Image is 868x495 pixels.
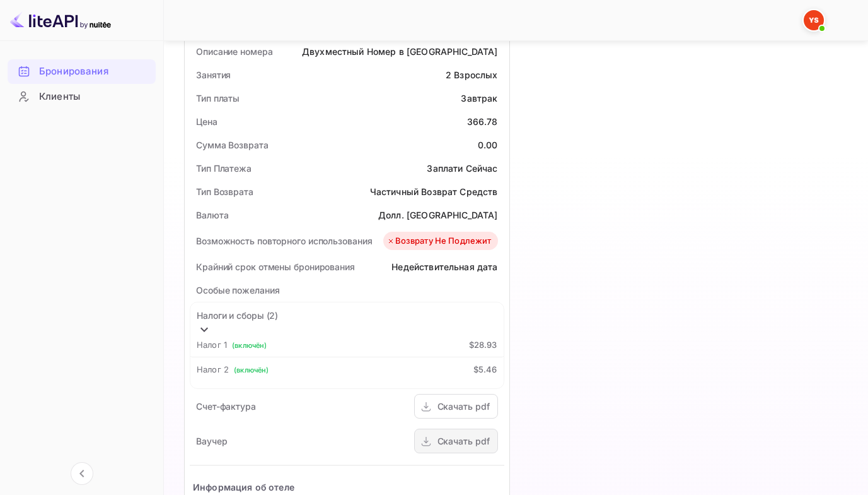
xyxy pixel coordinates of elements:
[196,261,355,272] ya-tr-span: Крайний срок отмены бронирования
[8,85,156,108] a: Клиенты
[8,59,156,84] div: Бронирования
[275,310,278,321] ya-tr-span: )
[804,10,824,30] img: Служба Поддержки Яндекса
[196,163,252,174] ya-tr-span: Тип Платежа
[467,115,498,128] div: 366.78
[302,46,498,57] ya-tr-span: Двухместный Номер в [GEOGRAPHIC_DATA]
[395,235,492,247] ya-tr-span: Возврату не подлежит
[197,364,229,374] ya-tr-span: Налог 2
[196,186,253,197] ya-tr-span: Тип Возврата
[10,10,111,30] img: Логотип LiteAPI
[196,93,240,104] ya-tr-span: Тип платы
[193,482,294,492] ya-tr-span: Информация об отеле
[370,186,498,197] ya-tr-span: Частичный Возврат Средств
[469,339,497,352] div: $28.93
[437,401,490,412] ya-tr-span: Скачать pdf
[196,401,256,412] ya-tr-span: Счет-фактура
[437,436,490,446] ya-tr-span: Скачать pdf
[196,285,279,295] ya-tr-span: Особые пожелания
[71,462,93,485] button: Свернуть навигацию
[8,59,156,83] a: Бронирования
[427,163,497,174] ya-tr-span: Заплати Сейчас
[196,436,227,446] ya-tr-span: Ваучер
[196,116,217,127] ya-tr-span: Цена
[473,364,497,376] div: $5.46
[190,302,504,333] div: Налоги и сборы (2)
[461,93,497,104] ya-tr-span: Завтрак
[39,90,80,104] ya-tr-span: Клиенты
[196,140,269,150] ya-tr-span: Сумма Возврата
[446,69,498,80] ya-tr-span: 2 Взрослых
[197,340,227,350] ya-tr-span: Налог 1
[196,69,231,80] ya-tr-span: Занятия
[378,210,497,220] ya-tr-span: Долл. [GEOGRAPHIC_DATA]
[196,46,273,57] ya-tr-span: Описание номера
[196,236,372,246] ya-tr-span: Возможность повторного использования
[196,210,228,220] ya-tr-span: Валюта
[232,341,267,350] ya-tr-span: (включён)
[478,138,498,152] div: 0.00
[8,85,156,109] div: Клиенты
[197,310,269,321] ya-tr-span: Налоги и сборы (
[269,310,275,321] ya-tr-span: 2
[234,366,269,374] ya-tr-span: (включён)
[391,261,497,272] ya-tr-span: Недействительная дата
[39,64,108,79] ya-tr-span: Бронирования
